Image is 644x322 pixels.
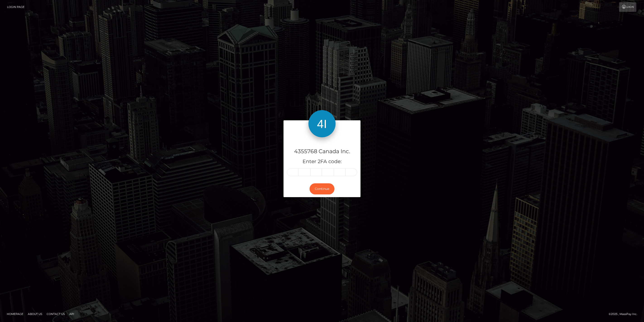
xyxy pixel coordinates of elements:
a: Contact Us [45,310,67,317]
h4: 4355768 Canada Inc. [287,148,357,155]
a: API [67,310,76,317]
a: About Us [26,310,44,317]
h5: Enter 2FA code: [287,158,357,165]
a: Login [619,2,636,12]
div: © 2025 , MassPay Inc. [609,312,641,317]
a: Login Page [7,2,24,12]
button: Continue [310,183,334,194]
a: Homepage [5,310,25,317]
img: 4355768 Canada Inc. [308,110,336,137]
